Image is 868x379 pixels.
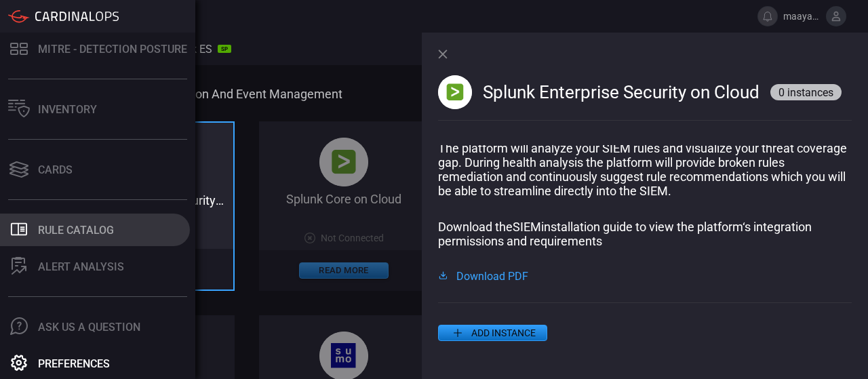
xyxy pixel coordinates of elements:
[38,224,114,237] div: Rule Catalog
[438,220,852,248] p: Download the SIEM installation guide to view the platform‘s integration permissions and requirements
[456,270,528,281] span: Download PDF
[783,11,821,22] span: maayansh
[438,270,852,281] a: Download PDF
[438,325,547,341] button: ADD INSTANCE
[38,163,73,176] div: Cards
[483,82,759,102] span: Splunk Enterprise Security on Cloud
[438,75,472,109] img: splunk-B-AX9-PE.png
[38,321,140,334] div: Ask Us A Question
[38,260,124,273] div: ALERT ANALYSIS
[38,43,187,56] div: MITRE - Detection Posture
[778,86,785,99] span: 0
[218,45,231,53] div: SP
[38,103,97,116] div: Inventory
[787,86,833,99] span: instances
[438,141,852,198] p: The platform will analyze your SIEM rules and visualize your threat coverage gap. During health a...
[65,87,506,101] span: Cloud Security Information and Event Management
[38,357,110,370] div: Preferences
